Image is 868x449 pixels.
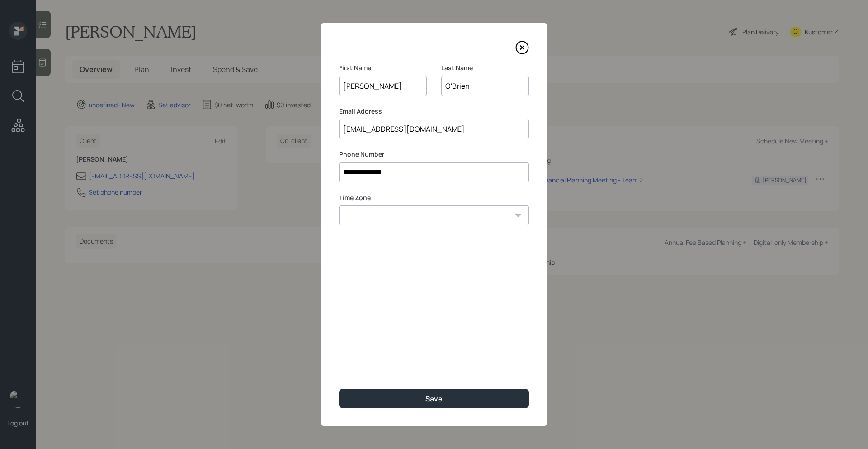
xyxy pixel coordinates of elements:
[441,63,529,72] label: Last Name
[339,389,529,408] button: Save
[339,63,427,72] label: First Name
[339,150,529,159] label: Phone Number
[425,394,443,404] div: Save
[339,193,529,202] label: Time Zone
[339,107,529,116] label: Email Address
